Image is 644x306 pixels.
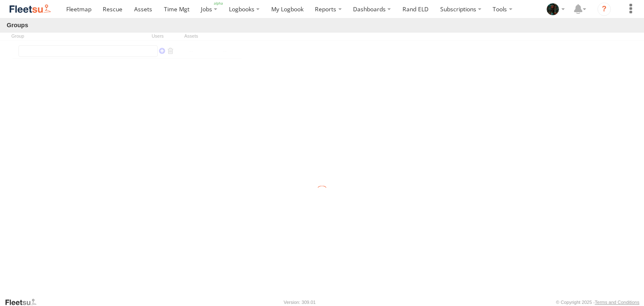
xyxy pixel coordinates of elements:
[284,300,316,305] div: Version: 309.01
[556,300,639,305] div: © Copyright 2025 -
[595,300,639,305] a: Terms and Conditions
[597,3,611,16] i: ?
[8,3,52,15] img: fleetsu-logo-horizontal.svg
[7,21,28,29] h1: Groups
[543,3,568,15] div: Naresh Boobalan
